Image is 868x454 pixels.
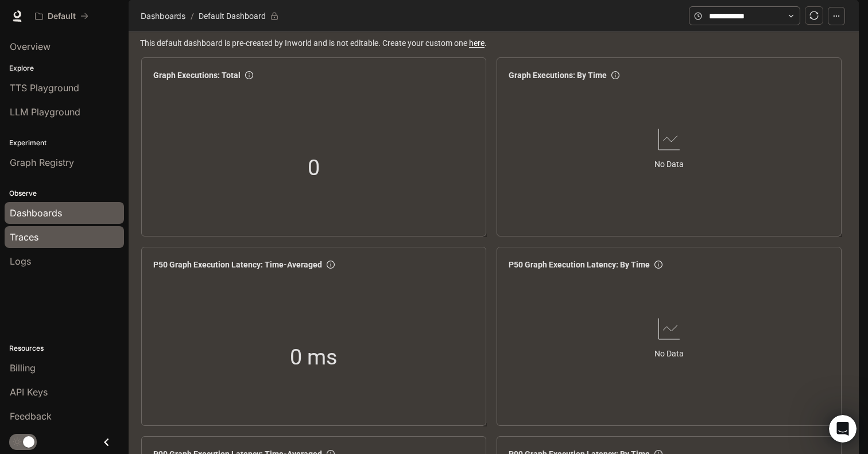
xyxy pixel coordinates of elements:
span: Graph Executions: Total [153,69,241,82]
span: P50 Graph Execution Latency: Time-Averaged [153,258,322,271]
span: info-circle [654,261,662,269]
p: Default [48,11,76,21]
iframe: Intercom live chat [829,415,857,443]
span: / [191,10,194,22]
span: info-circle [327,261,335,269]
span: Dashboards [141,9,185,23]
span: This default dashboard is pre-created by Inworld and is not editable. Create your custom one . [140,37,850,49]
span: 0 [308,151,320,185]
article: Default Dashboard [196,5,268,27]
span: P50 Graph Execution Latency: By Time [509,258,650,271]
span: sync [809,11,819,20]
span: info-circle [611,71,619,79]
a: here [469,38,485,48]
span: 0 ms [290,340,338,374]
span: info-circle [245,71,253,79]
article: No Data [654,347,684,360]
button: All workspaces [30,5,94,28]
span: Graph Executions: By Time [509,69,607,82]
article: No Data [654,158,684,170]
button: Dashboards [138,9,188,23]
